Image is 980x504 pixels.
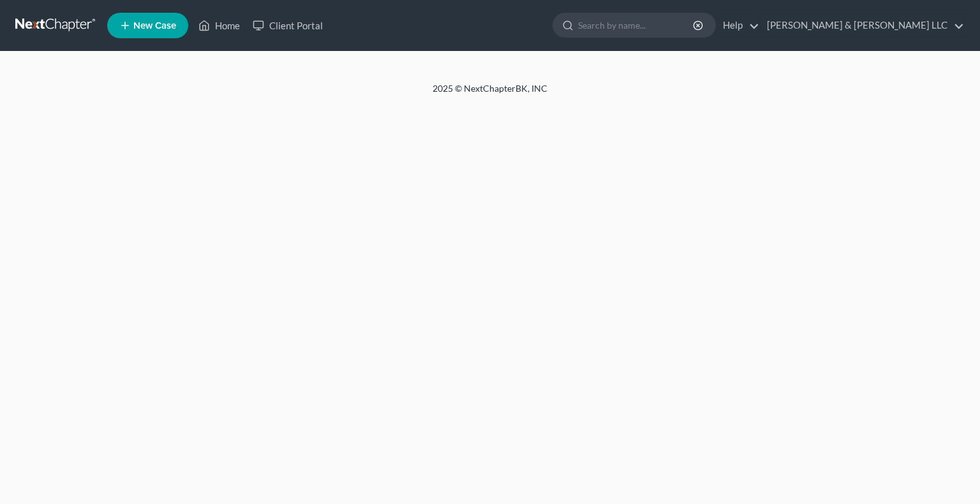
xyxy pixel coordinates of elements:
[126,82,854,105] div: 2025 © NextChapterBK, INC
[246,14,329,37] a: Client Portal
[192,14,246,37] a: Home
[578,13,695,37] input: Search by name...
[133,21,176,31] span: New Case
[761,14,964,37] a: [PERSON_NAME] & [PERSON_NAME] LLC
[716,14,759,37] a: Help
